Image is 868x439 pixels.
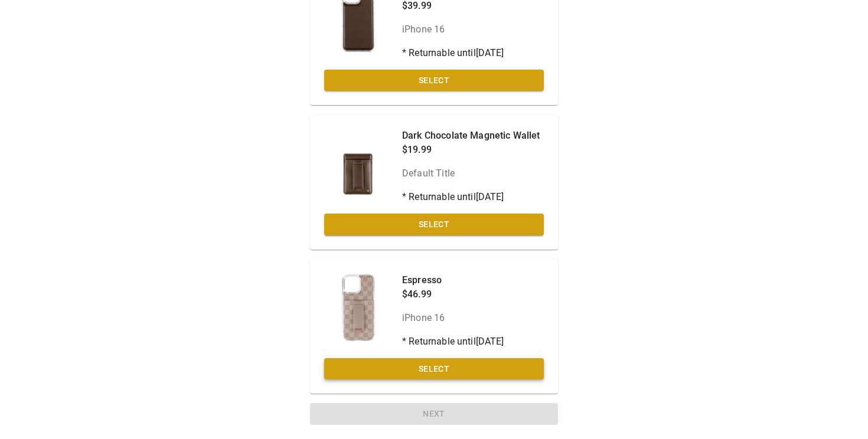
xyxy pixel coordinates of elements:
p: Default Title [402,166,540,181]
p: * Returnable until [DATE] [402,46,534,60]
p: $19.99 [402,143,540,157]
button: Select [324,70,544,91]
p: iPhone 16 [402,22,534,37]
p: iPhone 16 [402,311,504,325]
p: Dark Chocolate Magnetic Wallet [402,129,540,143]
p: Espresso [402,273,504,287]
p: $46.99 [402,287,504,302]
p: * Returnable until [DATE] [402,190,540,204]
button: Select [324,358,544,380]
p: * Returnable until [DATE] [402,335,504,349]
button: Select [324,214,544,235]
